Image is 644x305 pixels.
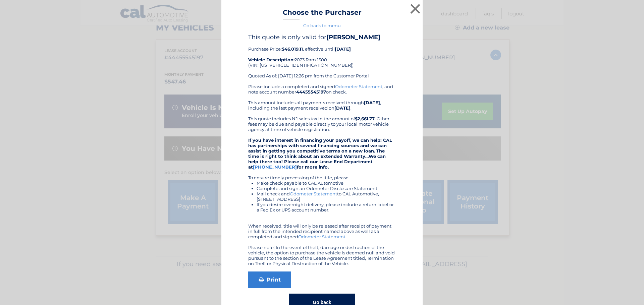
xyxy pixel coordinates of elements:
[335,46,351,52] b: [DATE]
[335,84,382,89] a: Odometer Statement
[355,116,375,121] b: $2,661.77
[248,271,291,288] a: Print
[326,34,380,41] b: [PERSON_NAME]
[296,89,326,95] b: 44455545197
[248,57,294,62] strong: Vehicle Description:
[257,202,396,212] li: If you desire overnight delivery, please include a return label or a Fed Ex or UPS account number.
[290,191,337,196] a: Odometer Statement
[409,2,422,15] button: ×
[257,191,396,202] li: Mail check and to CAL Automotive, [STREET_ADDRESS]
[248,137,392,170] strong: If you have interest in financing your payoff, we can help! CAL has partnerships with several fin...
[334,105,351,111] b: [DATE]
[248,34,396,41] h4: This quote is only valid for
[283,8,362,20] h3: Choose the Purchaser
[248,84,396,266] div: Please include a completed and signed , and note account number on check. This amount includes al...
[282,46,303,52] b: $46,019.11
[257,186,396,191] li: Complete and sign an Odometer Disclosure Statement
[364,100,380,105] b: [DATE]
[248,34,396,84] div: Purchase Price: , effective until 2023 Ram 1500 (VIN: [US_VEHICLE_IDENTIFICATION_NUMBER]) Quoted ...
[303,23,341,28] a: Go back to menu
[253,164,297,170] a: [PHONE_NUMBER]
[298,234,345,239] a: Odometer Statement
[257,180,396,186] li: Make check payable to CAL Automotive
